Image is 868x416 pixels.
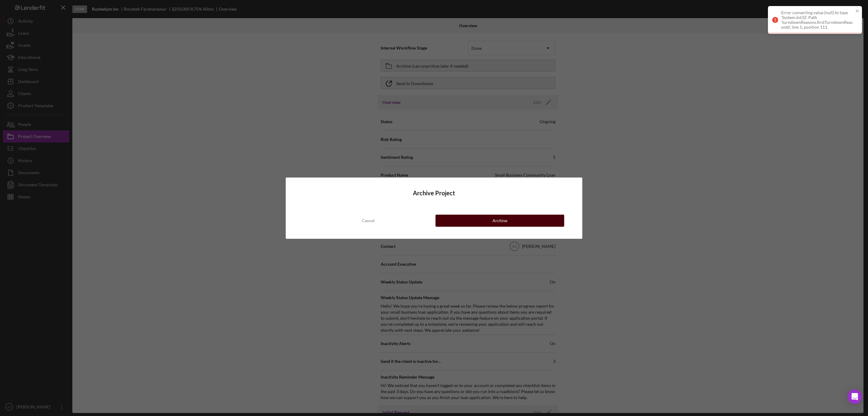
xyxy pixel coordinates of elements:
div: Open Intercom Messenger [848,389,862,404]
div: Cancel [362,215,375,227]
div: Error converting value {null} to type 'System.Int32'. Path 'turndownReasons.firstTurndownReasonId... [781,10,854,30]
div: Archive [492,215,507,227]
button: close [855,8,860,14]
h4: Archive Project [304,190,564,197]
button: Archive [436,215,564,227]
button: Cancel [304,215,432,227]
